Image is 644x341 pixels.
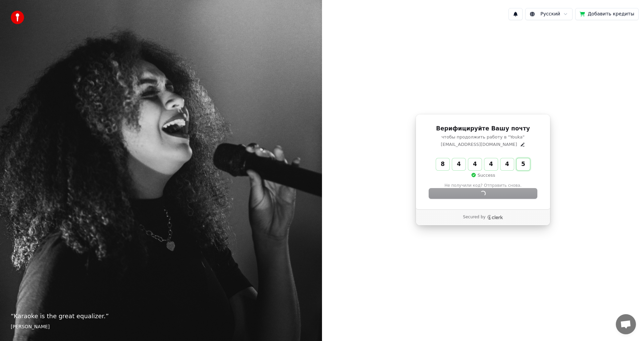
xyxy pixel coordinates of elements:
[575,8,639,20] button: Добавить кредиты
[436,158,543,170] input: Enter verification code
[463,215,485,220] p: Secured by
[11,324,311,330] footer: [PERSON_NAME]
[11,11,24,24] img: youka
[429,134,537,140] p: чтобы продолжить работу в "Youka"
[471,172,495,178] p: Success
[429,125,537,133] h1: Верифицируйте Вашу почту
[487,215,503,220] a: Clerk logo
[441,141,517,148] p: [EMAIL_ADDRESS][DOMAIN_NAME]
[11,311,311,321] p: “ Karaoke is the great equalizer. ”
[520,142,525,147] button: Edit
[616,314,636,334] div: Открытый чат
